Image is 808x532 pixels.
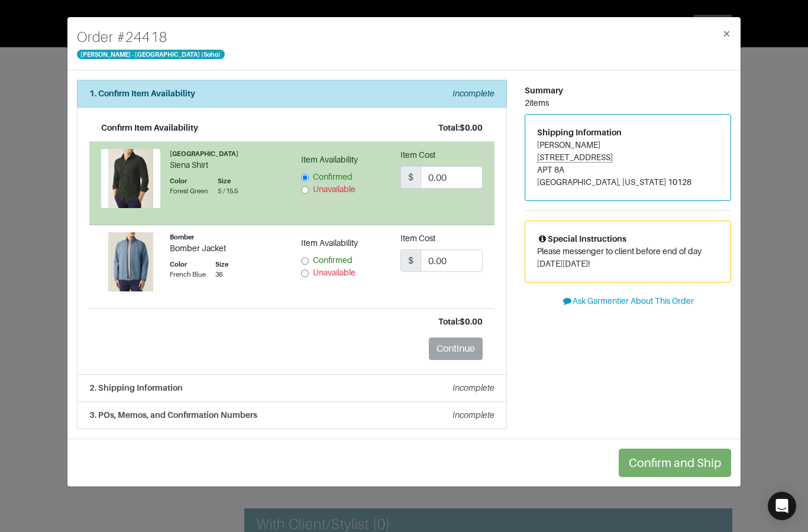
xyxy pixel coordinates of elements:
[301,174,309,181] input: Confirmed
[525,97,731,109] div: 2 items
[525,292,731,310] button: Ask Garmentier About This Order
[453,383,495,392] em: Incomplete
[77,27,225,48] h4: Order # 24418
[537,234,626,244] span: Special Instructions
[537,245,719,270] p: Please messenger to client before end of day [DATE][DATE]!
[170,186,208,196] div: Forest Green
[215,259,228,270] div: Size
[400,232,435,245] label: Item Cost
[619,449,731,477] button: Confirm and Ship
[525,85,731,97] div: Summary
[301,237,358,249] label: Item Availability
[301,270,309,277] input: Unavailable
[89,383,183,392] strong: 2. Shipping Information
[170,270,206,280] div: French Blue
[170,242,283,255] div: Bomber Jacket
[101,232,160,291] img: Product
[313,184,355,194] span: Unavailable
[218,176,238,186] div: Size
[218,186,238,196] div: S / 15.5
[722,25,731,41] span: ×
[170,259,206,270] div: Color
[313,255,353,265] span: Confirmed
[453,410,495,420] em: Incomplete
[768,492,796,520] div: Open Intercom Messenger
[101,149,160,208] img: Product
[170,232,283,242] div: Bomber
[89,410,257,420] strong: 3. POs, Memos, and Confirmation Numbers
[453,89,495,98] em: Incomplete
[537,139,719,189] address: [PERSON_NAME] APT 8A [GEOGRAPHIC_DATA], [US_STATE] 10128
[438,122,483,134] div: Total: $0.00
[400,149,435,161] label: Item Cost
[537,128,622,137] span: Shipping Information
[400,249,421,272] span: $
[301,186,309,194] input: Unavailable
[215,270,228,280] div: 36
[89,89,195,98] strong: 1. Confirm Item Availability
[101,316,483,328] div: Total: $0.00
[301,257,309,265] input: Confirmed
[313,268,355,277] span: Unavailable
[170,159,283,171] div: Siena Shirt
[313,172,353,181] span: Confirmed
[713,17,741,50] button: Close
[400,166,421,189] span: $
[429,338,483,360] button: Continue
[77,50,225,59] span: [PERSON_NAME] - [GEOGRAPHIC_DATA] (Soho)
[301,154,358,166] label: Item Availability
[170,149,283,159] div: [GEOGRAPHIC_DATA]
[101,122,198,134] div: Confirm Item Availability
[170,176,208,186] div: Color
